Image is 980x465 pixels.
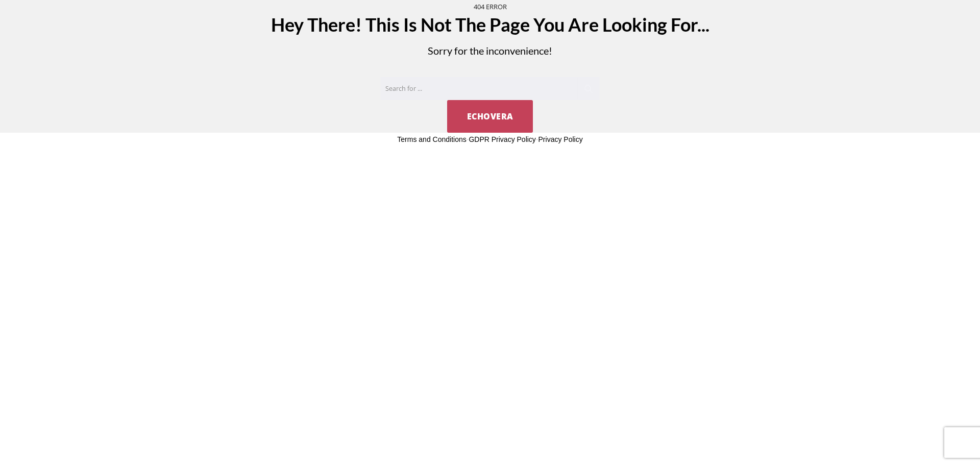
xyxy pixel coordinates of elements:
[474,2,507,11] small: 404 ERROR
[447,100,533,133] a: EchoVera
[397,135,466,143] a: Terms and Conditions
[536,135,538,143] span: -
[467,135,469,143] span: -
[871,443,975,465] iframe: chat widget
[380,77,600,100] input: Search for ...
[538,135,583,143] a: Privacy Policy
[469,135,535,143] a: GDPR Privacy Policy
[191,13,789,36] h2: Hey There! This Is Not The Page You Are Looking For...
[467,111,513,122] span: EchoVera
[191,44,789,57] p: Sorry for the inconvenience!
